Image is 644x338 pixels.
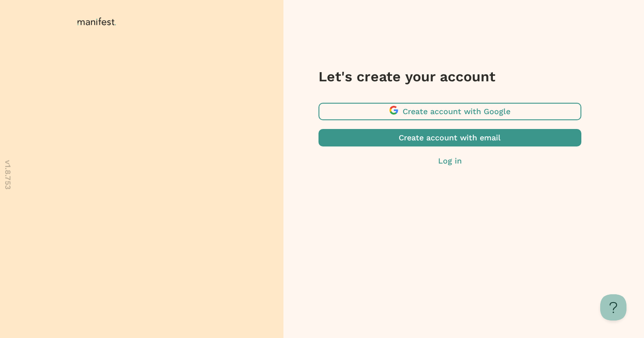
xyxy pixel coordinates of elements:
[600,294,626,321] iframe: Toggle Customer Support
[2,160,14,190] p: v 1.8.753
[318,155,581,167] button: Log in
[318,68,581,85] h3: Let's create your account
[318,103,581,120] button: Create account with Google
[318,129,581,146] button: Create account with email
